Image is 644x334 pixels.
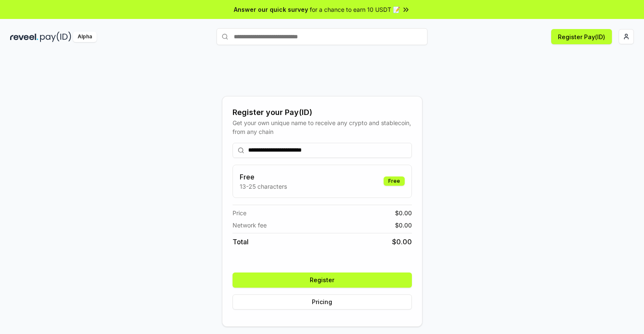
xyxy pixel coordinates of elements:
[392,237,412,247] span: $ 0.00
[233,221,267,230] span: Network fee
[233,294,412,310] button: Pricing
[233,118,412,136] div: Get your own unique name to receive any crypto and stablecoin, from any chain
[73,32,97,42] div: Alpha
[551,29,612,44] button: Register Pay(ID)
[384,176,405,186] div: Free
[40,32,71,42] img: pay_id
[234,5,308,14] span: Answer our quick survey
[395,221,412,230] span: $ 0.00
[10,32,38,42] img: reveel_dark
[395,208,412,217] span: $ 0.00
[233,208,246,217] span: Price
[233,273,412,288] button: Register
[233,107,412,118] div: Register your Pay(ID)
[310,5,400,14] span: for a chance to earn 10 USDT 📝
[240,182,287,191] p: 13-25 characters
[233,237,249,247] span: Total
[240,172,287,182] h3: Free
